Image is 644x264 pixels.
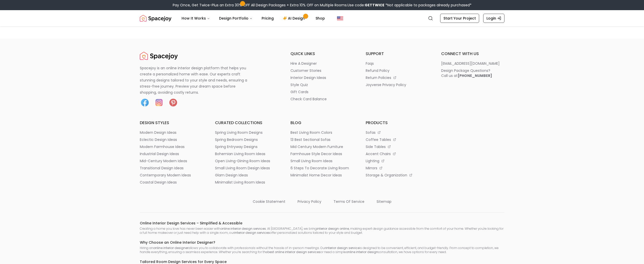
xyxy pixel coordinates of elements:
[290,82,308,87] p: style quiz
[140,173,191,178] p: contemporary modern ideas
[140,151,203,156] a: industrial design ideas
[140,137,177,142] p: eclectic design ideas
[140,97,150,108] img: Facebook icon
[366,151,391,156] p: accent chairs
[290,68,321,73] p: customer stories
[215,137,278,142] a: spring bedroom designs
[290,96,327,102] p: check card balance
[366,82,429,87] a: joyverse privacy policy
[366,158,429,163] a: lighting
[290,61,354,66] a: hire a designer
[140,144,185,149] p: modern farmhouse ideas
[168,97,178,108] img: Pinterest icon
[140,246,504,254] p: Hiring an allows you to collaborate with professionals without the hassle of in-person meetings. ...
[366,166,377,171] p: mirrors
[337,15,343,21] img: United States
[234,230,270,235] strong: interior design services
[279,13,310,23] a: AI Design
[140,227,504,235] p: Creating a home you love has never been easier with . At [GEOGRAPHIC_DATA], we bring , making exp...
[178,13,214,23] button: How It Works
[215,120,278,126] h6: curated collections
[215,180,278,185] a: minimalist living room ideas
[215,180,265,185] p: minimalist living room ideas
[366,144,429,149] a: side tables
[140,173,203,178] a: contemporary modern ideas
[384,3,472,8] span: *Not applicable to packages already purchased*
[173,3,472,8] div: Pay Once, Get Twice-Plus an Extra 30% OFF All Design Packages + Extra 10% OFF on Multiple Rooms.
[366,151,429,156] a: accent chairs
[366,130,429,135] a: sofas
[290,173,342,178] p: minimalist home decor ideas
[334,199,364,204] p: terms of service
[140,51,178,61] img: Spacejoy Logo
[311,13,329,23] a: Shop
[220,226,266,231] strong: online interior design services
[346,250,378,254] strong: online interior design
[140,221,504,226] h6: Online Interior Design Services – Simplified & Accessible
[253,197,285,204] a: cookie statement
[290,75,354,80] a: interior design ideas
[290,51,354,57] h6: quick links
[441,61,504,66] a: [EMAIL_ADDRESS][DOMAIN_NAME]
[366,75,429,80] a: return policies
[290,89,354,94] a: gift cards
[290,137,354,142] a: 13 best sectional sofas
[290,158,333,163] p: small living room ideas
[366,61,429,66] a: faqs
[290,137,330,142] p: 13 best sectional sofas
[366,51,429,57] h6: support
[366,82,406,87] p: joyverse privacy policy
[140,65,253,95] p: Spacejoy is an online interior design platform that helps you create a personalized home with eas...
[290,75,326,80] p: interior design ideas
[290,96,354,102] a: check card balance
[366,144,386,149] p: side tables
[483,14,504,23] a: Login
[215,173,248,178] p: glam design ideas
[215,130,263,135] p: spring living room designs
[441,68,492,78] div: Design Package Questions? Call us at
[366,166,429,171] a: mirrors
[140,151,179,156] p: industrial design ideas
[366,68,389,73] p: refund policy
[215,144,258,149] p: spring entryway designs
[140,137,203,142] a: eclectic design ideas
[366,137,429,142] a: coffee tables
[140,166,203,171] a: transitional design ideas
[290,173,354,178] a: minimalist home decor ideas
[290,68,354,73] a: customer stories
[154,97,164,108] img: Instagram icon
[365,3,384,8] b: GETTWICE
[215,166,270,171] p: small living room design ideas
[215,166,278,171] a: small living room design ideas
[140,180,177,185] p: coastal design ideas
[267,250,320,254] strong: best online interior design services
[290,130,354,135] a: best living room colors
[377,197,392,204] a: sitemap
[290,151,342,156] p: farmhouse style decor ideas
[215,137,258,142] p: spring bedroom designs
[178,13,329,23] nav: Main
[140,130,203,135] a: modern design ideas
[215,151,278,156] a: bohemian living room ideas
[366,173,407,178] p: storage & organization
[366,75,391,80] p: return policies
[441,61,500,66] p: [EMAIL_ADDRESS][DOMAIN_NAME]
[441,68,504,78] a: Design Package Questions?Call us at[PHONE_NUMBER]
[215,151,265,156] p: bohemian living room ideas
[290,61,317,66] p: hire a designer
[140,51,178,61] a: Spacejoy
[290,89,308,94] p: gift cards
[290,130,332,135] p: best living room colors
[366,68,429,73] a: refund policy
[215,130,278,135] a: spring living room designs
[317,226,349,231] strong: interior design online
[290,144,354,149] a: mid century modern furniture
[215,144,278,149] a: spring entryway designs
[334,197,364,204] a: terms of service
[366,61,374,66] p: faqs
[140,240,504,245] h6: Why Choose an Online Interior Designer?
[290,120,354,126] h6: blog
